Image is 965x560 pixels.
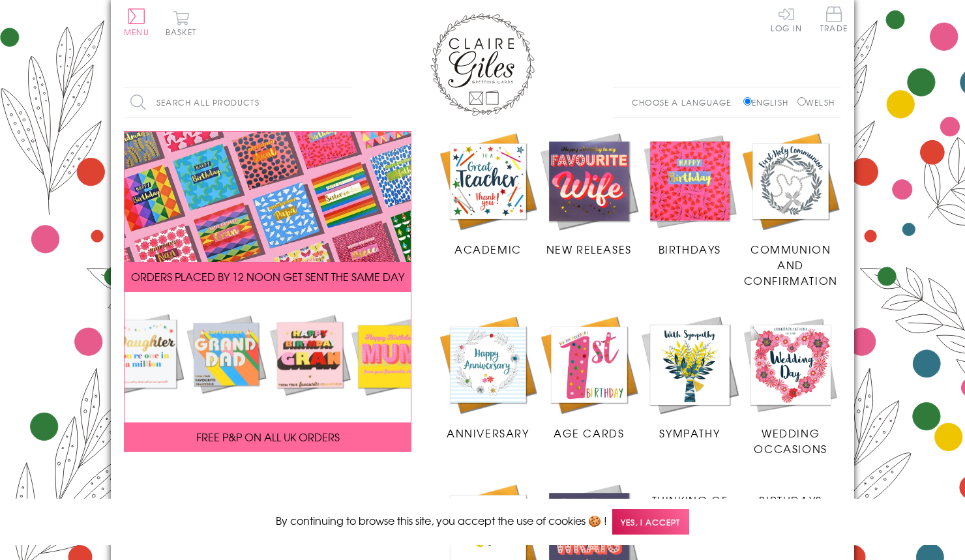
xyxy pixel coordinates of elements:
input: Search all products [124,88,352,117]
span: Sympathy [659,425,720,441]
span: Wedding Occasions [754,425,827,456]
a: Age Cards [539,314,640,441]
span: Trade [820,7,848,32]
a: Thinking of You [640,482,741,523]
span: ORDERS PLACED BY 12 NOON GET SENT THE SAME DAY [131,269,404,284]
label: Welsh [797,96,835,108]
label: English [743,96,795,108]
a: Trade [820,7,848,35]
a: New Releases [539,131,640,258]
a: Birthdays [740,482,841,508]
a: Birthdays [640,131,741,258]
span: Thinking of You [652,492,728,523]
span: Academic [454,241,522,257]
button: Menu [124,8,149,36]
img: Claire Giles Greetings Cards [430,13,535,116]
button: Basket [163,10,199,36]
input: Welsh [797,97,806,106]
span: FREE P&P ON ALL UK ORDERS [196,429,340,445]
span: Birthdays [659,241,721,257]
span: Yes, I accept [612,509,689,535]
a: Anniversary [438,314,539,441]
span: Age Cards [554,425,624,441]
span: New Releases [546,241,632,257]
span: Communion and Confirmation [744,241,838,288]
a: Wedding Occasions [740,314,841,456]
span: Birthdays [759,492,822,508]
span: Anniversary [447,425,529,441]
span: Menu [124,26,149,38]
input: Search [339,88,352,117]
a: Academic [438,131,539,258]
input: English [743,97,752,106]
a: Communion and Confirmation [740,131,841,289]
a: Log In [771,7,802,32]
p: Choose a language: [632,96,741,108]
a: Sympathy [640,314,741,441]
